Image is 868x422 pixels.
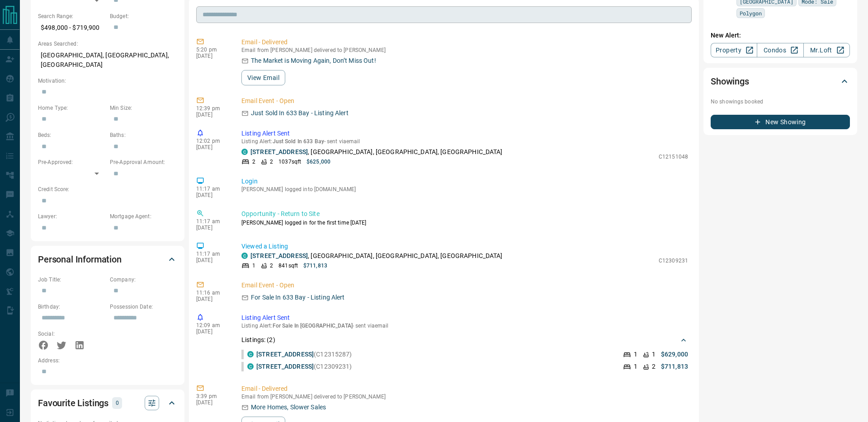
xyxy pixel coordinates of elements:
[196,257,228,263] p: [DATE]
[241,313,688,323] p: Listing Alert Sent
[196,328,228,335] p: [DATE]
[38,131,105,139] p: Beds:
[273,323,353,329] span: For Sale In [GEOGRAPHIC_DATA]
[110,158,177,166] p: Pre-Approval Amount:
[661,362,688,371] p: $711,813
[110,12,177,20] p: Budget:
[278,262,298,270] p: 841 sqft
[659,153,688,161] p: C12151048
[196,225,228,231] p: [DATE]
[711,31,850,40] p: New Alert:
[303,262,327,270] p: $711,813
[250,147,503,157] p: , [GEOGRAPHIC_DATA], [GEOGRAPHIC_DATA], [GEOGRAPHIC_DATA]
[256,351,314,358] a: [STREET_ADDRESS]
[711,74,749,89] h2: Showings
[38,12,105,20] p: Search Range:
[241,219,688,227] p: [PERSON_NAME] logged in for the first time [DATE]
[711,98,850,106] p: No showings booked
[196,393,228,399] p: 3:39 pm
[38,356,177,365] p: Address:
[38,20,105,35] p: $498,000 - $719,900
[241,209,688,219] p: Opportunity - Return to Site
[241,70,285,85] button: View Email
[38,212,105,220] p: Lawyer:
[38,330,105,338] p: Social:
[38,40,177,48] p: Areas Searched:
[241,96,688,106] p: Email Event - Open
[252,262,255,270] p: 1
[241,335,275,345] p: Listings: ( 2 )
[38,249,177,270] div: Personal Information
[38,303,105,311] p: Birthday:
[38,396,108,410] h2: Favourite Listings
[38,158,105,166] p: Pre-Approved:
[38,392,177,414] div: Favourite Listings0
[38,77,177,85] p: Motivation:
[196,322,228,328] p: 12:09 am
[110,131,177,139] p: Baths:
[110,104,177,112] p: Min Size:
[711,43,757,57] a: Property
[241,186,688,192] p: [PERSON_NAME] logged into [DOMAIN_NAME]
[196,138,228,144] p: 12:02 pm
[659,257,688,265] p: C12309231
[110,276,177,284] p: Company:
[241,129,688,138] p: Listing Alert Sent
[196,192,228,198] p: [DATE]
[196,186,228,192] p: 11:17 am
[196,105,228,112] p: 12:39 pm
[241,242,688,251] p: Viewed a Listing
[196,144,228,150] p: [DATE]
[711,70,850,92] div: Showings
[252,158,255,166] p: 2
[38,276,105,284] p: Job Title:
[38,252,122,267] h2: Personal Information
[256,362,352,371] p: (C12309231)
[757,43,803,57] a: Condos
[110,303,177,311] p: Possession Date:
[241,394,688,400] p: Email from [PERSON_NAME] delivered to [PERSON_NAME]
[241,149,248,155] div: condos.ca
[241,332,688,348] div: Listings: (2)
[196,112,228,118] p: [DATE]
[652,362,656,371] p: 2
[270,158,273,166] p: 2
[38,104,105,112] p: Home Type:
[250,148,308,155] a: [STREET_ADDRESS]
[110,212,177,220] p: Mortgage Agent:
[803,43,850,57] a: Mr.Loft
[115,398,119,408] p: 0
[241,138,688,145] p: Listing Alert : - sent via email
[196,53,228,59] p: [DATE]
[273,138,324,145] span: Just Sold In 633 Bay
[251,403,326,412] p: More Homes, Slower Sales
[250,252,308,259] a: [STREET_ADDRESS]
[38,48,177,72] p: [GEOGRAPHIC_DATA], [GEOGRAPHIC_DATA], [GEOGRAPHIC_DATA]
[241,38,688,47] p: Email - Delivered
[247,363,254,370] div: condos.ca
[241,253,248,259] div: condos.ca
[241,177,688,186] p: Login
[196,290,228,296] p: 11:16 am
[241,384,688,394] p: Email - Delivered
[256,350,352,359] p: (C12315287)
[241,47,688,53] p: Email from [PERSON_NAME] delivered to [PERSON_NAME]
[241,281,688,290] p: Email Event - Open
[278,158,301,166] p: 1037 sqft
[251,293,345,302] p: For Sale In 633 Bay - Listing Alert
[196,296,228,302] p: [DATE]
[196,399,228,406] p: [DATE]
[251,56,376,66] p: The Market is Moving Again, Don’t Miss Out!
[196,47,228,53] p: 5:20 pm
[250,251,503,261] p: , [GEOGRAPHIC_DATA], [GEOGRAPHIC_DATA], [GEOGRAPHIC_DATA]
[740,9,762,18] span: Polygon
[241,323,688,329] p: Listing Alert : - sent via email
[247,351,254,357] div: condos.ca
[251,108,349,118] p: Just Sold In 633 Bay - Listing Alert
[661,350,688,359] p: $629,000
[307,158,330,166] p: $625,000
[196,251,228,257] p: 11:17 am
[634,350,637,359] p: 1
[38,185,177,193] p: Credit Score:
[196,218,228,225] p: 11:17 am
